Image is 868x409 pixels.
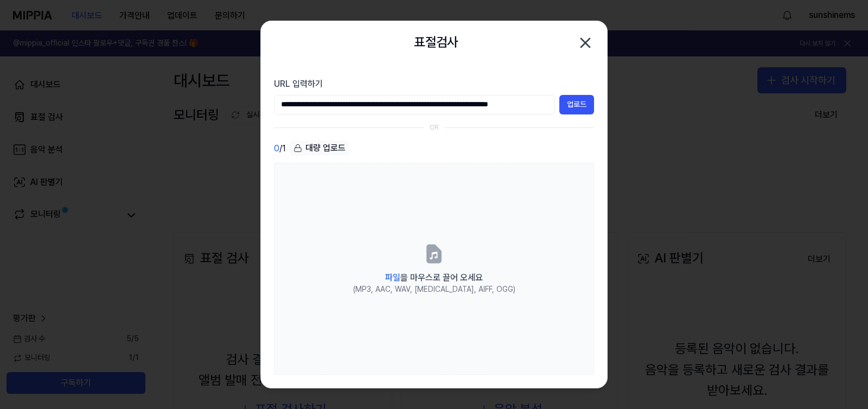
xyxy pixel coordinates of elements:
div: (MP3, AAC, WAV, [MEDICAL_DATA], AIFF, OGG) [353,284,515,295]
span: 0 [274,142,279,155]
h2: 표절검사 [414,32,458,53]
button: 대량 업로드 [290,140,349,156]
span: 을 마우스로 끌어 오세요 [385,272,483,283]
label: URL 입력하기 [274,78,594,91]
span: 파일 [385,272,400,283]
div: / 1 [274,140,286,156]
div: OR [430,123,439,132]
button: 업로드 [559,95,594,114]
